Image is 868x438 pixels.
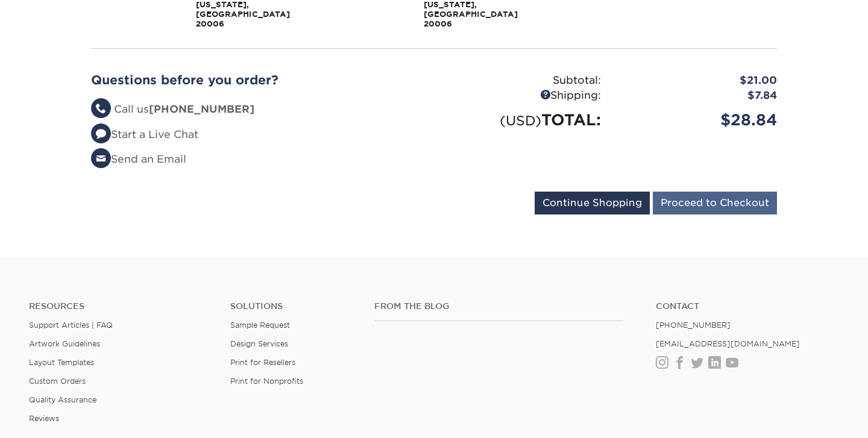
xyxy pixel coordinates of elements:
div: $7.84 [610,88,786,104]
input: Proceed to Checkout [653,192,777,214]
h4: Resources [29,301,212,311]
small: (USD) [500,113,541,128]
a: Layout Templates [29,358,94,367]
a: [PHONE_NUMBER] [656,321,731,330]
a: Send an Email [91,153,186,165]
a: Contact [656,301,839,311]
div: $28.84 [610,108,786,131]
a: Custom Orders [29,377,86,386]
a: Print for Nonprofits [230,377,303,386]
a: Artwork Guidelines [29,339,100,348]
h4: Solutions [230,301,356,311]
a: Print for Resellers [230,358,295,367]
strong: [PHONE_NUMBER] [149,103,254,115]
a: Start a Live Chat [91,128,198,140]
a: Design Services [230,339,288,348]
div: $21.00 [610,73,786,89]
div: TOTAL: [434,108,610,131]
h2: Questions before you order? [91,73,425,87]
li: Call us [91,102,425,117]
input: Continue Shopping [535,192,650,214]
h4: From the Blog [374,301,624,311]
a: [EMAIL_ADDRESS][DOMAIN_NAME] [656,339,800,348]
div: Shipping: [434,88,610,104]
a: Support Articles | FAQ [29,321,113,330]
a: Sample Request [230,321,290,330]
div: Subtotal: [434,73,610,89]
